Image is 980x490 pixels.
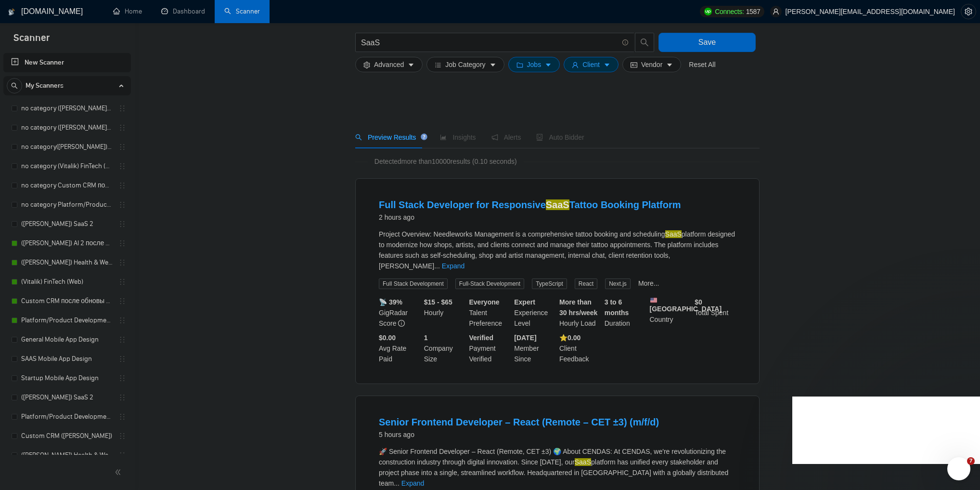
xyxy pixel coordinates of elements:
[118,297,126,305] span: holder
[21,311,113,330] a: Platform/Product Development (Чисто продкты) (после обновы профилей)
[21,349,113,369] a: SAAS Mobile App Design
[516,61,523,68] span: folder
[648,297,693,329] div: Country
[514,298,535,306] b: Expert
[467,332,513,364] div: Payment Verified
[21,99,113,118] a: no category ([PERSON_NAME]) SaaS 2
[118,374,126,382] span: holder
[424,334,428,342] b: 1
[379,212,681,223] div: 2 hours ago
[118,143,126,151] span: holder
[527,59,542,70] span: Jobs
[118,451,126,459] span: holder
[658,33,756,52] button: Save
[7,78,22,93] button: search
[7,82,22,89] span: search
[422,297,467,329] div: Hourly
[21,369,113,388] a: Startup Mobile App Design
[118,355,126,363] span: holder
[118,432,126,440] span: holder
[394,479,400,487] span: ...
[118,124,126,132] span: holder
[355,133,425,141] span: Preview Results
[21,388,113,407] a: ([PERSON_NAME]) SaaS 2
[603,297,648,329] div: Duration
[469,334,494,342] b: Verified
[605,278,631,289] span: Next.js
[224,7,260,15] a: searchScanner
[536,133,584,141] span: Auto Bidder
[557,297,603,329] div: Hourly Load
[746,6,761,17] span: 1587
[21,291,113,311] a: Custom CRM после обновы профилей
[401,479,424,487] a: Expand
[21,137,113,157] a: no category([PERSON_NAME]) Health & Wellness (Web) после обновы профиля
[545,61,552,68] span: caret-down
[21,195,113,214] a: no category Platform/Product Development (Чисто продкты) (после обновы профилей)
[118,278,126,286] span: holder
[422,332,467,364] div: Company Size
[947,457,970,480] iframe: Intercom live chat
[21,407,113,426] a: Platform/Product Development (Чисто продкты)
[666,61,673,68] span: caret-down
[398,320,405,327] span: info-circle
[21,330,113,349] a: General Mobile App Design
[379,229,736,271] div: Project Overview: Needleworks Management is a comprehensive tattoo booking and scheduling platfor...
[379,199,681,210] a: Full Stack Developer for ResponsiveSaaSTattoo Booking Platform
[564,57,619,72] button: userClientcaret-down
[118,317,126,324] span: holder
[377,297,422,329] div: GigRadar Score
[434,262,440,270] span: ...
[440,134,447,141] span: area-chart
[622,57,681,72] button: idcardVendorcaret-down
[21,426,113,446] a: Custom CRM ([PERSON_NAME])
[605,298,629,317] b: 3 to 6 months
[6,31,57,51] span: Scanner
[635,33,654,52] button: search
[377,332,422,364] div: Avg Rate Paid
[514,334,536,342] b: [DATE]
[622,40,629,46] span: info-circle
[582,59,600,70] span: Client
[532,278,567,289] span: TypeScript
[379,278,448,289] span: Full Stack Development
[961,4,976,19] button: setting
[508,57,560,72] button: folderJobscaret-down
[379,446,736,489] div: 🚀 Senior Frontend Developer – React (Remote, CET ±3) 🌍 About CENDAS: At CENDAS, we're revolutioni...
[379,334,396,342] b: $0.00
[575,458,591,466] mark: SaaS
[379,298,402,306] b: 📡 39%
[374,59,404,70] span: Advanced
[118,413,126,421] span: holder
[8,4,15,20] img: logo
[21,234,113,253] a: ([PERSON_NAME]) AI 2 после обновы профиля
[604,61,610,68] span: caret-down
[363,61,370,68] span: setting
[773,8,779,15] span: user
[21,157,113,176] a: no category (Vitalik) FinTech (Web)
[967,457,975,465] span: 7
[355,134,362,141] span: search
[693,297,738,329] div: Total Spent
[113,7,142,15] a: homeHome
[467,297,513,329] div: Talent Preference
[424,298,452,306] b: $15 - $65
[641,59,662,70] span: Vendor
[408,61,414,68] span: caret-down
[21,118,113,137] a: no category ([PERSON_NAME]) AI 2 после обновы профиля
[455,278,524,289] span: Full-Stack Development
[689,59,715,70] a: Reset All
[491,133,521,141] span: Alerts
[635,38,654,47] span: search
[490,61,496,68] span: caret-down
[420,132,428,141] div: Tooltip anchor
[559,334,580,342] b: ⭐️ 0.00
[512,332,557,364] div: Member Since
[21,446,113,465] a: ([PERSON_NAME]) Health & Wellness (Web)
[118,162,126,170] span: holder
[559,298,597,317] b: More than 30 hrs/week
[715,6,744,17] span: Connects:
[442,262,464,270] a: Expand
[512,297,557,329] div: Experience Level
[695,298,702,306] b: $ 0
